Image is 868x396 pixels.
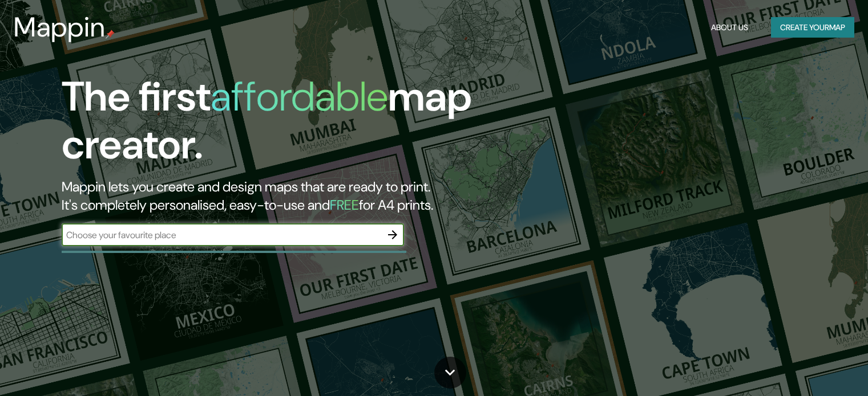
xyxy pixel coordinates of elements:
h3: Mappin [14,11,106,43]
h1: affordable [211,70,388,123]
button: Create yourmap [771,17,854,38]
h1: The first map creator. [62,73,496,178]
img: mappin-pin [106,30,115,39]
input: Choose your favourite place [62,228,381,242]
h5: FREE [330,196,359,214]
h2: Mappin lets you create and design maps that are ready to print. It's completely personalised, eas... [62,178,496,214]
button: About Us [706,17,753,38]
